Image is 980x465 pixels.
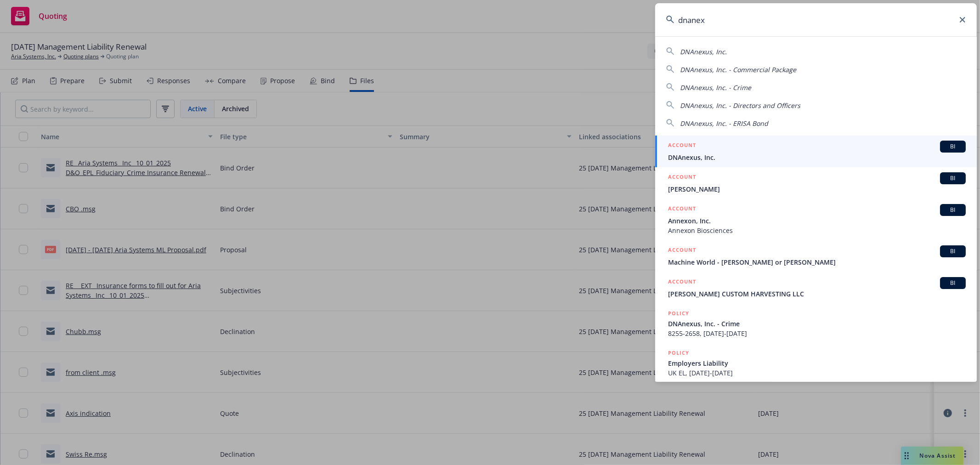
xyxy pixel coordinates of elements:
[668,172,696,183] h5: ACCOUNT
[680,83,751,92] span: DNAnexus, Inc. - Crime
[668,277,696,288] h5: ACCOUNT
[668,289,966,299] span: [PERSON_NAME] CUSTOM HARVESTING LLC
[944,279,962,287] span: BI
[655,3,977,36] input: Search...
[655,272,977,304] a: ACCOUNTBI[PERSON_NAME] CUSTOM HARVESTING LLC
[655,240,977,272] a: ACCOUNTBIMachine World - [PERSON_NAME] or [PERSON_NAME]
[668,184,966,194] span: [PERSON_NAME]
[655,304,977,343] a: POLICYDNAnexus, Inc. - Crime8255-2658, [DATE]-[DATE]
[655,136,977,167] a: ACCOUNTBIDNAnexus, Inc.
[668,329,966,338] span: 8255-2658, [DATE]-[DATE]
[944,174,962,182] span: BI
[668,358,966,368] span: Employers Liability
[655,343,977,383] a: POLICYEmployers LiabilityUK EL, [DATE]-[DATE]
[668,309,689,318] h5: POLICY
[668,368,966,378] span: UK EL, [DATE]-[DATE]
[668,319,966,329] span: DNAnexus, Inc. - Crime
[680,119,768,128] span: DNAnexus, Inc. - ERISA Bond
[655,167,977,199] a: ACCOUNTBI[PERSON_NAME]
[680,47,727,56] span: DNAnexus, Inc.
[668,216,966,226] span: Annexon, Inc.
[668,257,966,267] span: Machine World - [PERSON_NAME] or [PERSON_NAME]
[668,245,696,256] h5: ACCOUNT
[680,65,796,74] span: DNAnexus, Inc. - Commercial Package
[944,247,962,255] span: BI
[668,204,696,215] h5: ACCOUNT
[668,141,696,152] h5: ACCOUNT
[680,101,800,110] span: DNAnexus, Inc. - Directors and Officers
[668,226,966,235] span: Annexon Biosciences
[668,348,689,357] h5: POLICY
[655,199,977,240] a: ACCOUNTBIAnnexon, Inc.Annexon Biosciences
[668,153,966,162] span: DNAnexus, Inc.
[944,142,962,151] span: BI
[944,206,962,214] span: BI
